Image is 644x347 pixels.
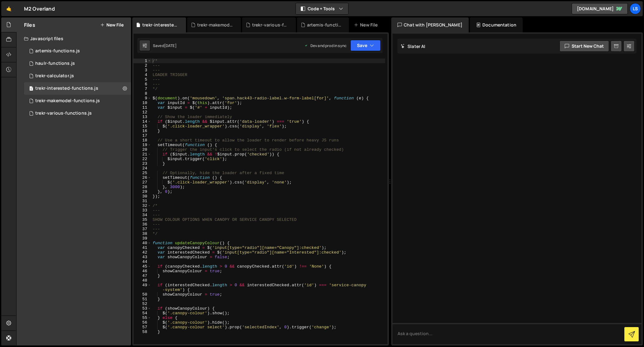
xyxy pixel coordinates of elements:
[134,175,151,180] div: 26
[134,255,151,259] div: 43
[134,222,151,227] div: 36
[24,5,55,12] div: M2 Overland
[134,269,151,273] div: 46
[572,3,628,14] a: [DOMAIN_NAME]
[134,152,151,157] div: 21
[100,22,124,27] button: New File
[630,3,641,14] a: LS
[134,87,151,91] div: 7
[134,119,151,124] div: 14
[350,40,381,51] button: Save
[134,77,151,82] div: 5
[35,86,98,91] div: trekr-interested-functions.js
[134,82,151,87] div: 6
[391,17,469,32] div: Chat with [PERSON_NAME]
[134,105,151,110] div: 11
[134,278,151,283] div: 48
[134,302,151,306] div: 52
[134,171,151,175] div: 25
[296,3,348,14] button: Code + Tools
[35,73,74,79] div: trekr-calculator.js
[35,61,75,66] div: haulr-functions.js
[134,189,151,194] div: 29
[134,292,151,297] div: 50
[134,161,151,166] div: 23
[134,73,151,77] div: 4
[24,70,131,82] div: 11669/27653.js
[134,166,151,171] div: 24
[134,96,151,101] div: 9
[24,82,131,95] div: 11669/42694.js
[401,43,426,49] h2: Slater AI
[24,45,131,57] div: 11669/42207.js
[252,22,288,28] div: trekr-various-functions.js
[134,311,151,316] div: 54
[134,143,151,147] div: 19
[354,22,380,28] div: New File
[24,21,35,28] h2: Files
[134,194,151,199] div: 30
[24,57,131,70] div: 11669/40542.js
[17,32,131,45] div: Javascript files
[134,245,151,250] div: 41
[134,227,151,231] div: 37
[35,98,100,104] div: trekr-makemodel-functions.js
[134,68,151,73] div: 3
[134,330,151,334] div: 58
[134,180,151,185] div: 27
[1,1,17,16] a: 🤙
[134,264,151,269] div: 45
[134,115,151,119] div: 13
[24,95,131,107] div: 11669/37446.js
[134,213,151,217] div: 34
[134,185,151,189] div: 28
[134,325,151,330] div: 57
[35,111,92,116] div: trekr-various-functions.js
[307,22,341,28] div: artemis-functions.js
[142,22,178,28] div: trekr-interested-functions.js
[470,17,523,32] div: Documentation
[24,107,131,120] div: 11669/37341.js
[134,133,151,138] div: 17
[164,43,177,48] div: [DATE]
[134,241,151,245] div: 40
[153,43,177,48] div: Saved
[197,22,233,28] div: trekr-makemodel-functions.js
[29,87,33,92] span: 1
[134,157,151,161] div: 22
[134,217,151,222] div: 35
[134,63,151,68] div: 2
[134,129,151,133] div: 16
[134,138,151,143] div: 18
[134,259,151,264] div: 44
[134,199,151,203] div: 31
[134,231,151,236] div: 38
[134,236,151,241] div: 39
[134,320,151,325] div: 56
[134,283,151,292] div: 49
[134,147,151,152] div: 20
[134,91,151,96] div: 8
[35,48,80,54] div: artemis-functions.js
[134,297,151,302] div: 51
[134,208,151,213] div: 33
[134,273,151,278] div: 47
[134,203,151,208] div: 32
[559,40,609,52] button: Start new chat
[134,124,151,129] div: 15
[134,101,151,105] div: 10
[134,306,151,311] div: 53
[134,316,151,320] div: 55
[134,59,151,63] div: 1
[134,110,151,115] div: 12
[304,43,347,48] div: Dev and prod in sync
[134,250,151,255] div: 42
